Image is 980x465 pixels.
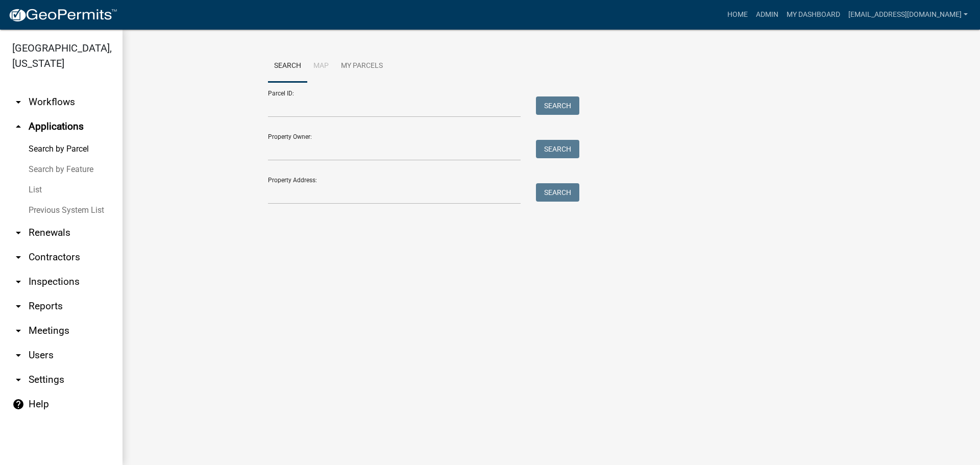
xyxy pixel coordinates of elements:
[536,140,579,158] button: Search
[12,349,24,361] i: arrow_drop_down
[12,96,24,108] i: arrow_drop_down
[268,50,307,83] a: Search
[782,5,844,25] a: My Dashboard
[12,227,24,239] i: arrow_drop_down
[844,5,972,25] a: [EMAIL_ADDRESS][DOMAIN_NAME]
[12,300,24,312] i: arrow_drop_down
[536,96,579,115] button: Search
[12,325,24,337] i: arrow_drop_down
[752,5,782,25] a: Admin
[12,120,24,133] i: arrow_drop_up
[12,276,24,288] i: arrow_drop_down
[536,183,579,202] button: Search
[723,5,752,25] a: Home
[12,251,24,263] i: arrow_drop_down
[335,50,389,83] a: My Parcels
[12,398,24,410] i: help
[12,374,24,386] i: arrow_drop_down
